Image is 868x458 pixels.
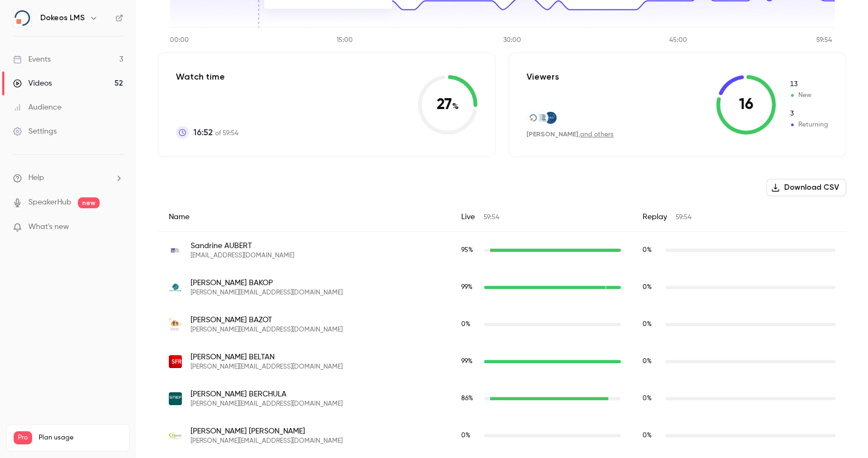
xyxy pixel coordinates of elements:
[158,306,846,343] div: melanie.bazot@adaforss.fr
[461,432,470,439] span: 0 %
[461,245,479,255] span: Live watch time
[169,392,182,405] img: snef.fr
[191,437,343,445] span: [PERSON_NAME][EMAIL_ADDRESS][DOMAIN_NAME]
[461,357,479,366] span: Live watch time
[28,221,69,233] span: What's new
[643,431,660,441] span: Replay watch time
[14,9,31,27] img: Dokeos LMS
[789,91,828,100] span: New
[14,431,32,444] span: Pro
[461,247,473,254] span: 95 %
[13,126,57,137] div: Settings
[158,343,846,380] div: michele.beltan@sfr.fr
[191,240,294,251] span: Sandrine AUBERT
[527,112,539,124] img: dokeos.com
[193,126,213,139] span: 16:52
[766,179,846,196] button: Download CSV
[158,269,846,306] div: romuald.bakop@delpharm.com
[484,214,499,221] span: 59:54
[191,251,294,260] span: [EMAIL_ADDRESS][DOMAIN_NAME]
[643,432,652,439] span: 0 %
[13,54,51,65] div: Events
[643,357,660,366] span: Replay watch time
[40,13,85,23] h6: Dokeos LMS
[193,126,239,139] p: of 59:54
[789,109,828,119] span: Returning
[191,288,343,297] span: [PERSON_NAME][EMAIL_ADDRESS][DOMAIN_NAME]
[632,203,846,232] div: Replay
[191,363,343,371] span: [PERSON_NAME][EMAIL_ADDRESS][DOMAIN_NAME]
[191,426,343,437] span: [PERSON_NAME] [PERSON_NAME]
[158,203,450,232] div: Name
[28,172,44,184] span: Help
[527,70,559,83] p: Viewers
[170,37,189,44] tspan: 00:00
[643,284,652,291] span: 0 %
[503,37,521,44] tspan: 30:00
[461,358,473,365] span: 99 %
[461,320,479,329] span: Live watch time
[461,394,479,403] span: Live watch time
[337,37,353,44] tspan: 15:00
[169,244,182,257] img: imsa.msa.fr
[13,172,123,184] li: help-dropdown-opener
[643,245,660,255] span: Replay watch time
[191,389,343,400] span: [PERSON_NAME] BERCHULA
[158,417,846,454] div: mickael.berry@operis.fr
[643,358,652,365] span: 0 %
[669,37,687,44] tspan: 45:00
[536,112,548,124] img: reyrey.com
[176,70,239,83] p: Watch time
[461,282,479,292] span: Live watch time
[169,429,182,442] img: operis.fr
[461,321,470,328] span: 0 %
[191,352,343,363] span: [PERSON_NAME] BELTAN
[545,112,557,124] img: eni.fr
[13,78,52,89] div: Videos
[191,400,343,408] span: [PERSON_NAME][EMAIL_ADDRESS][DOMAIN_NAME]
[643,320,660,329] span: Replay watch time
[461,395,473,402] span: 86 %
[450,203,632,232] div: Live
[643,321,652,328] span: 0 %
[527,130,614,139] div: ,
[39,433,123,442] span: Plan usage
[789,80,828,89] span: New
[643,394,660,403] span: Replay watch time
[461,284,473,291] span: 99 %
[78,197,100,208] span: new
[158,232,846,269] div: aubert.sandrine@imsa.msa.fr
[169,355,182,368] img: sfr.fr
[580,131,614,138] a: and others
[158,380,846,417] div: sabrina.berchula@snef.fr
[191,278,343,288] span: [PERSON_NAME] BAKOP
[169,318,182,331] img: adaforss.fr
[28,197,71,208] a: SpeakerHub
[191,315,343,326] span: [PERSON_NAME] BAZOT
[789,120,828,130] span: Returning
[816,37,832,44] tspan: 59:54
[191,326,343,334] span: [PERSON_NAME][EMAIL_ADDRESS][DOMAIN_NAME]
[13,102,62,113] div: Audience
[169,281,182,294] img: delpharm.com
[643,282,660,292] span: Replay watch time
[527,130,578,138] span: [PERSON_NAME]
[643,395,652,402] span: 0 %
[676,214,692,221] span: 59:54
[461,431,479,441] span: Live watch time
[643,247,652,254] span: 0 %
